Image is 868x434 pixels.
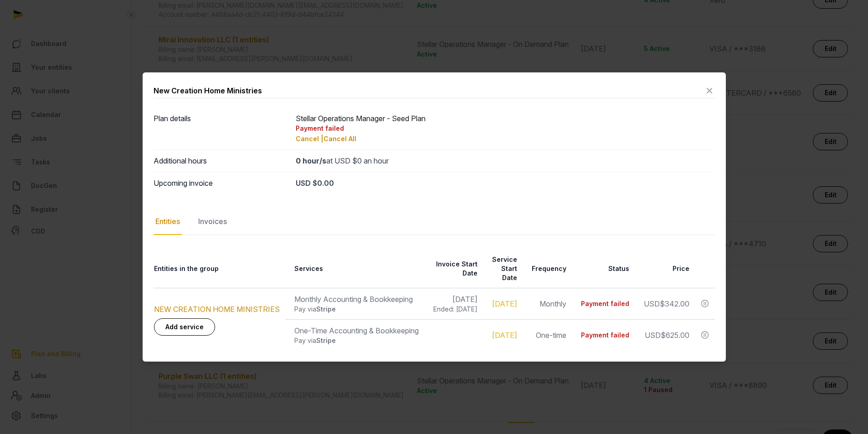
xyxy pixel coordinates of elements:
a: Add service [154,318,215,336]
dt: Additional hours [154,155,288,166]
div: at USD $0 an hour [296,155,715,166]
div: Stellar Operations Manager - Seed Plan [296,113,715,144]
span: Cancel | [296,135,324,143]
strong: 0 hour/s [296,156,326,165]
span: $342.00 [660,299,689,308]
span: Stripe [316,337,336,344]
td: One-time [523,320,572,351]
div: Invoices [196,209,229,235]
a: NEW CREATION HOME MINISTRIES [154,305,280,314]
span: $625.00 [661,331,689,340]
div: Payment failed [581,331,629,340]
th: Service Start Date [483,250,523,288]
span: USD [644,299,660,308]
th: Invoice Start Date [424,250,483,288]
span: Stripe [316,305,336,313]
div: Ended: [DATE] [433,305,478,314]
a: [DATE] [492,331,517,340]
th: Services [285,250,424,288]
div: Pay via [294,336,419,345]
th: Status [572,250,635,288]
div: USD $0.00 [296,178,715,189]
dt: Upcoming invoice [154,178,288,189]
div: Payment failed [296,124,715,133]
th: Entities in the group [145,250,285,288]
div: Pay via [294,305,419,314]
div: Payment failed [581,299,629,308]
a: [DATE] [492,299,517,308]
nav: Tabs [154,209,715,235]
th: Frequency [523,250,572,288]
dt: Plan details [154,113,288,144]
th: Price [635,250,695,288]
div: Entities [154,209,182,235]
div: Monthly Accounting & Bookkeeping [294,294,419,305]
span: USD [645,331,661,340]
div: One-Time Accounting & Bookkeeping [294,325,419,336]
div: New Creation Home Ministries [154,85,262,96]
td: Monthly [523,288,572,320]
span: Cancel All [324,135,356,143]
td: [DATE] [424,288,483,320]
